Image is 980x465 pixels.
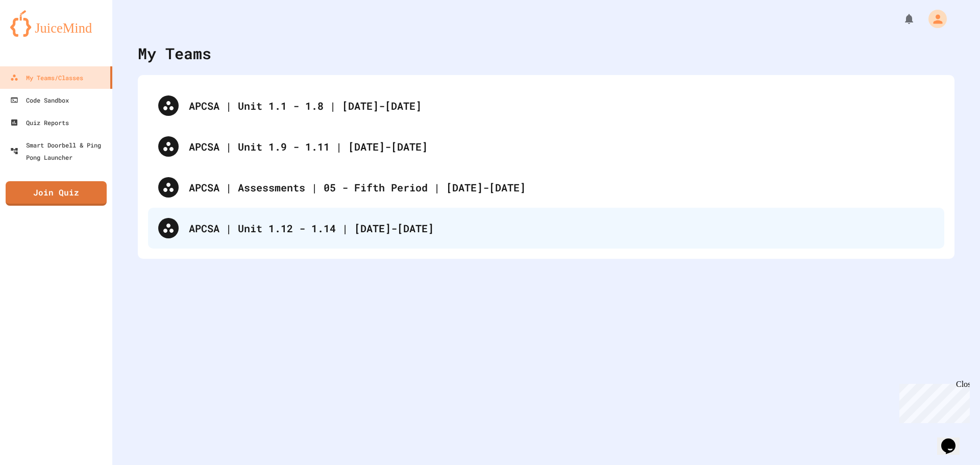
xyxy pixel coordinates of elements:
[4,4,70,65] div: Chat with us now!Close
[10,94,69,106] div: Code Sandbox
[10,10,102,37] img: logo-orange.svg
[148,85,944,126] div: APCSA | Unit 1.1 - 1.8 | [DATE]-[DATE]
[937,424,970,455] iframe: chat widget
[10,139,108,163] div: Smart Doorbell & Ping Pong Launcher
[10,71,83,84] div: My Teams/Classes
[189,98,934,113] div: APCSA | Unit 1.1 - 1.8 | [DATE]-[DATE]
[10,116,69,129] div: Quiz Reports
[189,139,934,154] div: APCSA | Unit 1.9 - 1.11 | [DATE]-[DATE]
[6,181,107,206] a: Join Quiz
[189,180,934,195] div: APCSA | Assessments | 05 - Fifth Period | [DATE]-[DATE]
[148,208,944,249] div: APCSA | Unit 1.12 - 1.14 | [DATE]-[DATE]
[189,221,934,236] div: APCSA | Unit 1.12 - 1.14 | [DATE]-[DATE]
[138,42,211,65] div: My Teams
[148,126,944,167] div: APCSA | Unit 1.9 - 1.11 | [DATE]-[DATE]
[895,380,970,423] iframe: chat widget
[148,167,944,208] div: APCSA | Assessments | 05 - Fifth Period | [DATE]-[DATE]
[918,7,949,31] div: My Account
[884,10,918,28] div: My Notifications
